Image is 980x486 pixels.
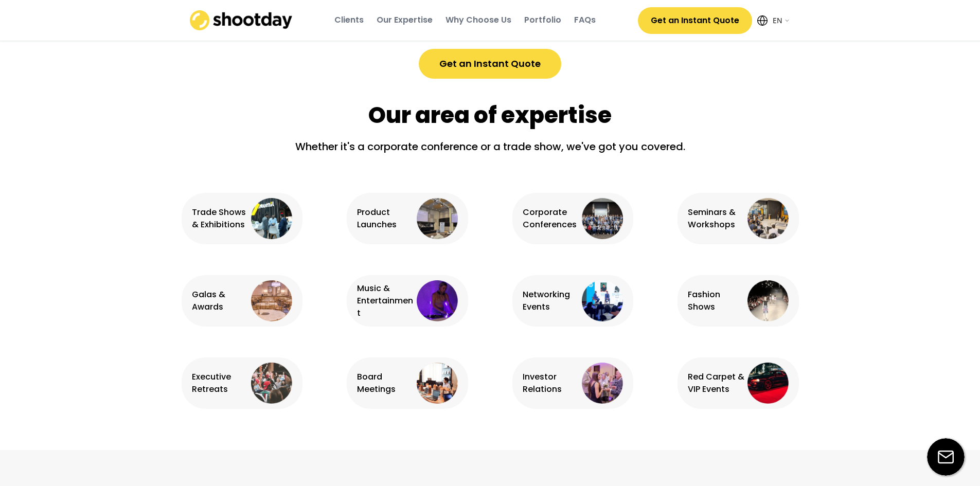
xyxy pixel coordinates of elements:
[192,206,249,231] div: Trade Shows & Exhibitions
[417,198,458,239] img: product%20launches%403x.webp
[357,371,414,395] div: Board Meetings
[523,371,580,395] div: Investor Relations
[368,99,612,131] div: Our area of expertise
[574,14,596,26] div: FAQs
[688,371,745,395] div: Red Carpet & VIP Events
[417,363,458,404] img: board%20meeting%403x.webp
[446,14,511,26] div: Why Choose Us
[284,139,696,162] div: Whether it's a corporate conference or a trade show, we've got you covered.
[523,206,580,231] div: Corporate Conferences
[192,289,249,313] div: Galas & Awards
[927,438,965,476] img: email-icon%20%281%29.svg
[524,14,561,26] div: Portfolio
[747,198,789,239] img: seminars%403x.webp
[251,280,292,321] img: gala%20event%403x.webp
[190,10,293,30] img: shootday_logo.png
[192,371,249,395] div: Executive Retreats
[688,206,745,231] div: Seminars & Workshops
[747,363,789,404] img: VIP%20event%403x.webp
[523,289,580,313] div: Networking Events
[638,7,752,34] button: Get an Instant Quote
[377,14,433,26] div: Our Expertise
[688,289,745,313] div: Fashion Shows
[747,280,789,321] img: fashion%20event%403x.webp
[582,363,623,404] img: investor%20relations%403x.webp
[251,363,292,404] img: prewedding-circle%403x.webp
[757,15,768,26] img: Icon%20feather-globe%20%281%29.svg
[419,49,561,79] button: Get an Instant Quote
[251,198,292,239] img: exhibition%402x.png
[417,280,458,321] img: entertainment%403x.webp
[582,198,623,239] img: corporate%20conference%403x.webp
[582,280,623,321] img: networking%20event%402x.png
[357,206,414,231] div: Product Launches
[334,14,364,26] div: Clients
[357,282,414,319] div: Music & Entertainment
